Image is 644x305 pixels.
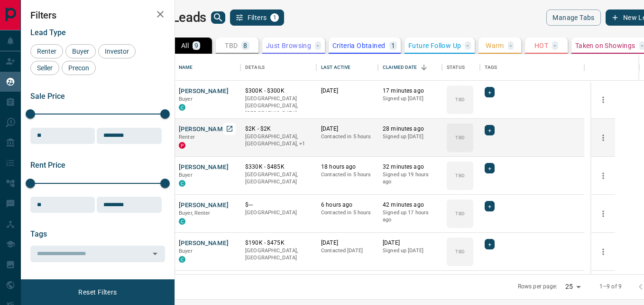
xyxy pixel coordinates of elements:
[641,42,643,49] p: -
[485,201,495,211] div: +
[179,180,185,187] div: condos.ca
[408,42,461,49] p: Future Follow Up
[211,11,225,24] button: search button
[488,87,491,97] span: +
[321,171,373,179] p: Contacted in 5 hours
[485,125,495,135] div: +
[179,210,211,216] span: Buyer, Renter
[488,201,491,211] span: +
[245,201,312,209] p: $---
[271,14,278,21] span: 1
[243,42,247,49] p: 8
[383,209,437,224] p: Signed up 17 hours ago
[383,125,437,133] p: 28 minutes ago
[534,42,548,49] p: HOT
[245,125,312,133] p: $2K - $2K
[488,239,491,249] span: +
[34,48,60,55] span: Renter
[98,44,136,58] div: Investor
[65,44,96,58] div: Buyer
[181,42,189,49] p: All
[321,87,373,95] p: [DATE]
[485,87,495,97] div: +
[321,239,373,247] p: [DATE]
[179,218,185,225] div: condos.ca
[179,125,229,134] button: [PERSON_NAME]
[179,256,185,263] div: condos.ca
[69,48,92,55] span: Buyer
[442,54,480,81] div: Status
[467,42,469,49] p: -
[230,10,285,26] button: Filters1
[179,96,193,102] span: Buyer
[101,48,132,55] span: Investor
[179,163,229,172] button: [PERSON_NAME]
[554,42,556,49] p: -
[30,279,89,288] span: Opportunity Type
[30,10,165,21] h2: Filters
[30,229,47,238] span: Tags
[179,87,229,96] button: [PERSON_NAME]
[383,95,437,103] p: Signed up [DATE]
[179,248,193,254] span: Buyer
[510,42,512,49] p: -
[455,134,464,141] p: TBD
[321,247,373,255] p: Contacted [DATE]
[179,239,229,248] button: [PERSON_NAME]
[391,42,395,49] p: 1
[488,163,491,173] span: +
[599,283,622,291] p: 1–9 of 9
[321,201,373,209] p: 6 hours ago
[240,54,316,81] div: Details
[383,239,437,247] p: [DATE]
[518,283,558,291] p: Rows per page:
[30,44,63,58] div: Renter
[152,10,206,25] h1: My Leads
[596,207,610,221] button: more
[485,239,495,249] div: +
[596,93,610,107] button: more
[321,133,373,141] p: Contacted in 5 hours
[488,125,491,135] span: +
[30,92,65,101] span: Sale Price
[485,54,497,81] div: Tags
[596,245,610,259] button: more
[179,142,185,149] div: property.ca
[245,239,312,247] p: $190K - $475K
[486,42,504,49] p: Warm
[480,54,584,81] div: Tags
[455,248,464,255] p: TBD
[30,61,59,75] div: Seller
[179,104,185,111] div: condos.ca
[179,54,193,81] div: Name
[266,42,311,49] p: Just Browsing
[194,42,198,49] p: 9
[65,64,92,72] span: Precon
[148,247,162,260] button: Open
[223,123,236,135] a: Open in New Tab
[30,161,65,170] span: Rent Price
[485,163,495,173] div: +
[317,42,319,49] p: -
[245,95,312,117] p: [GEOGRAPHIC_DATA] [GEOGRAPHIC_DATA], [GEOGRAPHIC_DATA]
[332,42,386,49] p: Criteria Obtained
[561,280,584,294] div: 25
[383,163,437,171] p: 32 minutes ago
[383,171,437,186] p: Signed up 19 hours ago
[245,171,312,186] p: [GEOGRAPHIC_DATA], [GEOGRAPHIC_DATA]
[383,247,437,255] p: Signed up [DATE]
[378,54,442,81] div: Claimed Date
[321,209,373,217] p: Contacted in 5 hours
[383,87,437,95] p: 17 minutes ago
[72,284,123,300] button: Reset Filters
[447,54,465,81] div: Status
[174,54,240,81] div: Name
[383,201,437,209] p: 42 minutes ago
[62,61,96,75] div: Precon
[383,133,437,141] p: Signed up [DATE]
[245,133,312,148] p: Toronto
[225,42,238,49] p: TBD
[245,247,312,262] p: [GEOGRAPHIC_DATA], [GEOGRAPHIC_DATA]
[455,172,464,179] p: TBD
[245,163,312,171] p: $330K - $485K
